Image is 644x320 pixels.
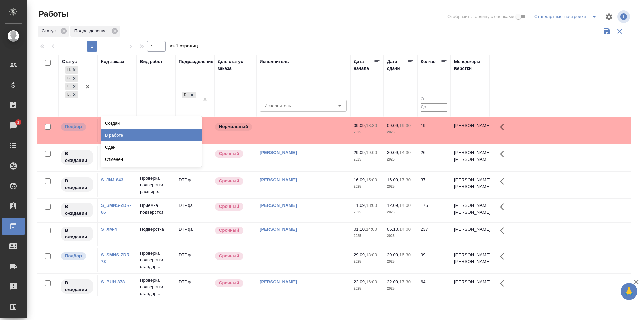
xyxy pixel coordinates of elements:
p: 12.09, [387,203,399,208]
p: 2025 [387,285,414,292]
td: DTPqa [175,248,214,272]
button: Open [335,101,344,110]
p: 2025 [354,233,380,239]
p: Подверстка [140,226,172,233]
div: Создан [101,117,202,129]
div: Менеджеры верстки [454,58,486,72]
td: 99 [417,248,451,272]
p: 16.09, [387,177,399,182]
p: 29.09, [387,252,399,257]
p: 17:30 [399,177,411,182]
p: Срочный [219,203,239,210]
td: 237 [417,223,451,246]
p: 06.10, [387,227,399,232]
p: Проверка подверстки стандар... [140,250,172,270]
div: Статус [62,58,77,65]
button: Здесь прячутся важные кнопки [496,119,512,135]
span: Отобразить таблицу с оценками [447,13,514,20]
a: S_XM-4 [101,227,117,232]
div: Подразделение [70,26,120,37]
p: 09.09, [354,123,366,128]
p: 19:30 [399,123,411,128]
a: [PERSON_NAME] [260,203,297,208]
div: Исполнитель назначен, приступать к работе пока рано [60,202,94,218]
p: 14:00 [366,227,377,232]
div: Дата сдачи [387,58,407,72]
p: 22.09, [354,279,366,284]
p: Подбор [65,253,82,259]
p: Проверка подверстки расшире... [140,175,172,195]
span: Работы [37,9,68,19]
div: Подбор, В ожидании, Готов к работе, Выполнен [65,74,79,83]
p: 18:00 [366,203,377,208]
p: 2025 [354,156,380,163]
div: split button [533,11,601,22]
p: Проверка подверстки стандар... [140,277,172,297]
div: Исполнитель назначен, приступать к работе пока рано [60,226,94,242]
button: Здесь прячутся важные кнопки [496,275,512,291]
p: 2025 [387,129,414,136]
p: 29.09, [354,150,366,155]
p: Приемка подверстки [140,202,172,216]
div: Подбор, В ожидании, Готов к работе, Выполнен [65,91,79,99]
p: 2025 [354,183,380,190]
p: [PERSON_NAME], [PERSON_NAME] [454,202,486,216]
p: 2025 [387,258,414,265]
p: 19:00 [366,150,377,155]
p: 2025 [387,183,414,190]
input: От [421,95,447,104]
p: 13:00 [366,252,377,257]
div: Исполнитель назначен, приступать к работе пока рано [60,149,94,165]
td: 37 [417,173,451,197]
input: До [421,103,447,112]
div: DTPqa [182,92,188,99]
td: 19 [417,119,451,142]
button: Сбросить фильтры [613,25,626,38]
div: Отменен [101,153,202,166]
td: 26 [417,146,451,170]
div: Код заказа [101,58,124,65]
a: S_SMNS-ZDR-66 [101,203,131,215]
p: В ожидании [65,178,89,191]
p: 17:30 [399,279,411,284]
a: [PERSON_NAME] [260,150,297,155]
p: В ожидании [65,203,89,217]
div: Исполнитель назначен, приступать к работе пока рано [60,279,94,294]
p: [PERSON_NAME], [PERSON_NAME] [454,177,486,190]
p: [PERSON_NAME], [PERSON_NAME] [454,252,486,265]
p: 16:30 [399,252,411,257]
p: 29.09, [354,252,366,257]
p: Срочный [219,280,239,286]
p: Срочный [219,227,239,234]
p: 14:00 [399,203,411,208]
button: Здесь прячутся важные кнопки [496,199,512,215]
td: DTPqa [175,173,214,197]
a: S_BUH-378 [101,279,125,284]
div: Вид работ [140,58,163,65]
a: S_SMNS-ZDR-73 [101,252,131,264]
p: 16.09, [354,177,366,182]
button: Здесь прячутся важные кнопки [496,248,512,264]
button: 🙏 [621,283,637,300]
div: Подразделение [179,58,213,65]
p: 09.09, [387,123,399,128]
div: Дата начала [354,58,374,72]
button: Сохранить фильтры [600,25,613,38]
div: В ожидании [65,75,71,82]
p: 16:00 [366,279,377,284]
button: Здесь прячутся важные кнопки [496,173,512,189]
p: [PERSON_NAME], [PERSON_NAME] [454,149,486,163]
div: Подбор, В ожидании, Готов к работе, Выполнен [65,82,79,91]
div: В работе [101,129,202,141]
p: Срочный [219,150,239,157]
a: 1 [2,117,25,134]
p: 01.10, [354,227,366,232]
span: из 1 страниц [170,42,198,52]
p: Подразделение [74,28,109,34]
span: 🙏 [623,284,635,299]
div: Сдан [101,141,202,153]
p: 2025 [387,233,414,239]
p: 15:00 [366,177,377,182]
a: [PERSON_NAME] [260,227,297,232]
p: [PERSON_NAME] [454,279,486,285]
